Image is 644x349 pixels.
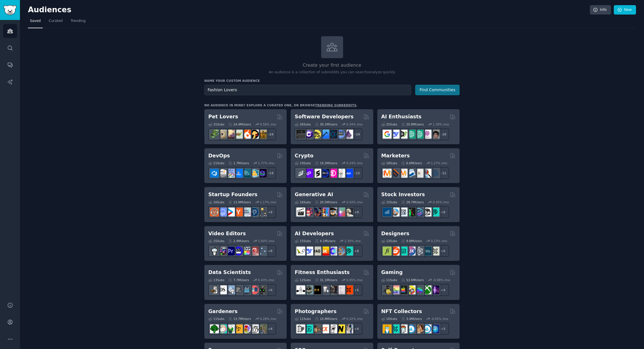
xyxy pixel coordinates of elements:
[210,208,219,216] img: EntrepreneurRideAlong
[407,130,415,139] img: chatgpt_promptDesign
[47,17,65,28] a: Curated
[210,130,219,139] img: herpetology
[295,200,311,204] div: 16 Sub s
[407,285,415,294] img: GamerPals
[304,169,313,178] img: 0xPolygon
[208,113,238,120] h2: Pet Lovers
[312,208,321,216] img: deepdream
[258,285,267,294] img: data
[208,191,257,198] h2: Startup Founders
[3,5,17,15] img: GummySearch logo
[431,208,439,216] img: technicalanalysis
[350,167,362,179] div: + 12
[258,169,267,178] img: PlatformEngineers
[315,239,336,243] div: 4.1M Users
[347,200,363,204] div: 0.50 % /mo
[320,247,329,255] img: MistralAI
[431,324,439,333] img: DigitalItems
[296,324,305,333] img: analog
[210,324,219,333] img: vegetablegardening
[437,128,449,140] div: + 18
[401,278,424,282] div: 53.0M Users
[415,208,423,216] img: StocksAndTrading
[208,308,238,315] h2: Gardeners
[242,130,251,139] img: cockatiel
[415,285,423,294] img: gamers
[381,113,421,120] h2: AI Enthusiasts
[295,161,311,165] div: 19 Sub s
[328,130,337,139] img: reactnative
[295,230,334,237] h2: AI Developers
[228,161,249,165] div: 1.7M Users
[296,169,305,178] img: ethfinance
[344,247,353,255] img: AIDevelopersSociety
[381,200,397,204] div: 15 Sub s
[228,122,251,126] div: 24.4M Users
[264,323,276,335] div: + 4
[383,285,392,294] img: linux_gaming
[431,130,439,139] img: ArtificalIntelligence
[431,169,439,178] img: OnlineMarketing
[258,130,267,139] img: dogbreed
[383,208,392,216] img: dividends
[315,317,337,321] div: 10.8M Users
[407,169,415,178] img: Emailmarketing
[381,122,397,126] div: 25 Sub s
[260,200,276,204] div: 1.17 % /mo
[315,122,337,126] div: 30.1M Users
[320,208,329,216] img: sdforall
[433,200,449,204] div: 0.45 % /mo
[401,200,424,204] div: 28.7M Users
[381,278,397,282] div: 11 Sub s
[312,130,321,139] img: learnjavascript
[264,167,276,179] div: + 14
[320,324,329,333] img: SonyAlpha
[228,239,249,243] div: 2.4M Users
[381,152,410,159] h2: Marketers
[381,269,403,276] h2: Gaming
[391,130,400,139] img: DeepSeek
[336,169,345,178] img: CryptoNews
[208,230,246,237] h2: Video Editors
[226,208,235,216] img: startup
[250,130,259,139] img: PetAdvice
[381,161,397,165] div: 18 Sub s
[391,285,400,294] img: CozyGamers
[250,247,259,255] img: Youtubevideo
[250,324,259,333] img: UrbanGardening
[350,245,362,257] div: + 8
[437,206,449,218] div: + 8
[381,317,397,321] div: 10 Sub s
[401,122,424,126] div: 20.8M Users
[383,324,392,333] img: NFTExchange
[315,104,356,107] a: trending subreddits
[381,239,397,243] div: 13 Sub s
[431,317,448,321] div: -0.05 % /mo
[312,324,321,333] img: AnalogCommunity
[226,169,235,178] img: Docker_DevOps
[399,247,407,255] img: UI_Design
[336,285,345,294] img: physicaltherapy
[30,19,41,24] span: Saved
[350,284,362,296] div: + 5
[345,239,361,243] div: 2.30 % /mo
[391,247,400,255] img: logodesign
[304,285,313,294] img: GymMotivation
[210,169,219,178] img: azuredevops
[228,278,249,282] div: 7.7M Users
[258,208,267,216] img: growmybusiness
[415,85,460,95] button: Find Communities
[295,191,333,198] h2: Generative AI
[423,285,431,294] img: XboxGamers
[295,152,313,159] h2: Crypto
[234,285,243,294] img: dataengineering
[407,247,415,255] img: UXDesign
[423,130,431,139] img: OpenAIDev
[437,284,449,296] div: + 4
[415,169,423,178] img: googleads
[218,208,227,216] img: SaaS
[320,130,329,139] img: iOSProgramming
[234,169,243,178] img: DevOpsLinks
[218,247,227,255] img: editors
[399,169,407,178] img: AskMarketing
